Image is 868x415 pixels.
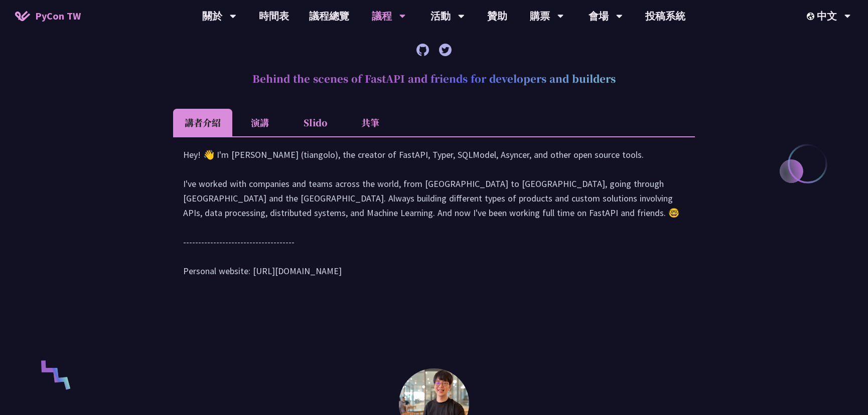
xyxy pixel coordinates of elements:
[173,109,232,136] li: 講者介紹
[183,147,685,288] div: Hey! 👋 I'm [PERSON_NAME] (tiangolo), the creator of FastAPI, Typer, SQLModel, Asyncer, and other ...
[5,4,91,29] a: PyCon TW
[15,11,30,21] img: Home icon of PyCon TW 2025
[343,109,398,136] li: 共筆
[173,64,695,94] h2: Behind the scenes of FastAPI and friends for developers and builders
[807,13,817,20] img: Locale Icon
[35,9,81,24] span: PyCon TW
[287,109,343,136] li: Slido
[232,109,287,136] li: 演講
